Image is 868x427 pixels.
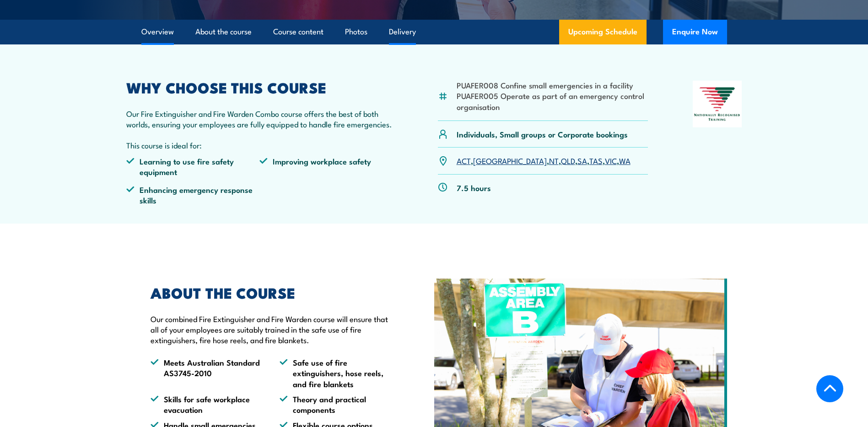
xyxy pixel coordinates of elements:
[457,129,628,139] p: Individuals, Small groups or Corporate bookings
[589,155,603,166] a: TAS
[457,90,648,112] li: PUAFER005 Operate as part of an emergency control organisation
[280,394,392,415] li: Theory and practical components
[577,155,587,166] a: SA
[151,394,263,415] li: Skills for safe workplace evacuation
[280,357,392,389] li: Safe use of fire extinguishers, hose reels, and fire blankets
[457,155,631,166] p: , , , , , , ,
[693,81,742,127] img: Nationally Recognised Training logo.
[457,182,491,193] p: 7.5 hours
[195,20,252,44] a: About the course
[259,156,393,177] li: Improving workplace safety
[345,20,367,44] a: Photos
[619,155,631,166] a: WA
[151,286,392,299] h2: ABOUT THE COURSE
[561,155,575,166] a: QLD
[559,20,647,44] a: Upcoming Schedule
[605,155,617,166] a: VIC
[126,156,260,177] li: Learning to use fire safety equipment
[126,81,394,93] h2: WHY CHOOSE THIS COURSE
[126,140,394,150] p: This course is ideal for:
[457,80,648,90] li: PUAFER008 Confine small emergencies in a facility
[141,20,174,44] a: Overview
[126,184,260,206] li: Enhancing emergency response skills
[151,357,263,389] li: Meets Australian Standard AS3745-2010
[273,20,323,44] a: Course content
[151,313,392,345] p: Our combined Fire Extinguisher and Fire Warden course will ensure that all of your employees are ...
[663,20,727,44] button: Enquire Now
[126,108,394,130] p: Our Fire Extinguisher and Fire Warden Combo course offers the best of both worlds, ensuring your ...
[457,155,471,166] a: ACT
[549,155,559,166] a: NT
[473,155,547,166] a: [GEOGRAPHIC_DATA]
[389,20,416,44] a: Delivery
